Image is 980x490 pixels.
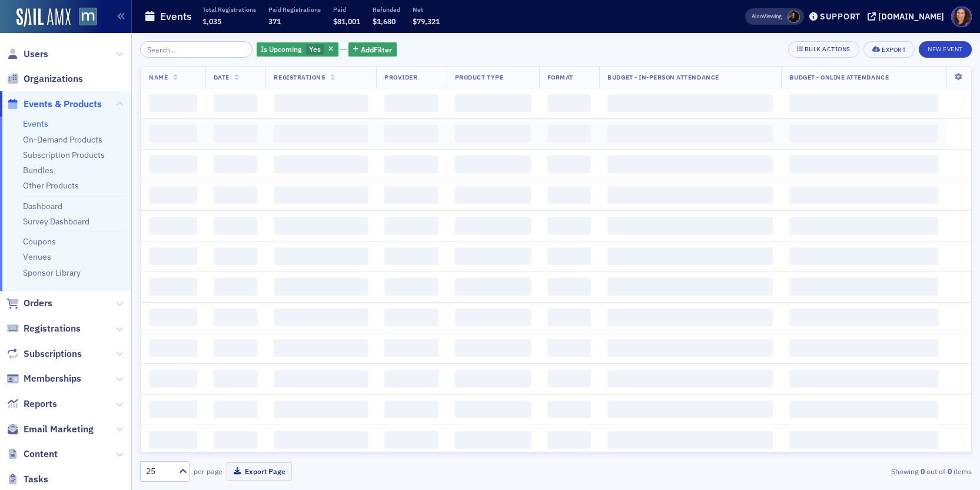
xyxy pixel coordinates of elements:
[455,155,531,173] span: ‌
[384,73,417,81] span: Provider
[919,41,972,58] button: New Event
[455,73,503,81] span: Product Type
[24,448,58,461] span: Content
[202,16,221,26] span: 1,035
[214,186,258,204] span: ‌
[149,94,197,112] span: ‌
[919,43,972,54] a: New Event
[214,125,258,143] span: ‌
[752,12,782,21] span: Viewing
[24,297,52,310] span: Orders
[214,370,258,388] span: ‌
[214,400,258,418] span: ‌
[607,339,773,357] span: ‌
[6,372,81,385] a: Memberships
[274,217,368,234] span: ‌
[607,400,773,418] span: ‌
[227,462,292,481] button: Export Page
[547,339,592,357] span: ‌
[274,278,368,296] span: ‌
[149,186,197,204] span: ‌
[6,98,102,111] a: Events & Products
[607,370,773,388] span: ‌
[214,309,258,326] span: ‌
[384,186,438,204] span: ‌
[261,44,302,54] span: Is Upcoming
[789,400,938,418] span: ‌
[23,251,51,262] a: Venues
[361,44,392,55] span: Add Filter
[274,431,368,449] span: ‌
[547,400,592,418] span: ‌
[788,41,859,58] button: Bulk Actions
[547,125,592,143] span: ‌
[274,400,368,418] span: ‌
[607,309,773,326] span: ‌
[384,339,438,357] span: ‌
[789,217,938,234] span: ‌
[6,72,83,85] a: Organizations
[6,48,48,61] a: Users
[607,247,773,265] span: ‌
[16,8,71,27] img: SailAMX
[789,278,938,296] span: ‌
[23,165,54,176] a: Bundles
[23,118,48,129] a: Events
[547,431,592,449] span: ‌
[384,370,438,388] span: ‌
[24,423,94,436] span: Email Marketing
[455,94,531,112] span: ‌
[214,73,230,81] span: Date
[455,247,531,265] span: ‌
[455,125,531,143] span: ‌
[455,339,531,357] span: ‌
[373,5,400,14] p: Refunded
[79,8,97,26] img: SailAMX
[23,180,79,191] a: Other Products
[455,400,531,418] span: ‌
[547,309,592,326] span: ‌
[547,370,592,388] span: ‌
[547,155,592,173] span: ‌
[384,400,438,418] span: ‌
[214,155,258,173] span: ‌
[547,73,573,81] span: Format
[268,5,321,14] p: Paid Registrations
[547,247,592,265] span: ‌
[23,134,102,145] a: On-Demand Products
[149,370,197,388] span: ‌
[455,370,531,388] span: ‌
[149,400,197,418] span: ‌
[6,448,58,461] a: Content
[23,201,62,211] a: Dashboard
[23,267,81,278] a: Sponsor Library
[71,8,97,28] a: View Homepage
[24,473,48,486] span: Tasks
[607,155,773,173] span: ‌
[149,309,197,326] span: ‌
[24,98,102,111] span: Events & Products
[820,11,861,22] div: Support
[24,48,48,61] span: Users
[868,12,948,21] button: [DOMAIN_NAME]
[274,339,368,357] span: ‌
[384,278,438,296] span: ‌
[149,73,168,81] span: Name
[24,72,83,85] span: Organizations
[6,398,57,410] a: Reports
[309,44,321,54] span: Yes
[789,186,938,204] span: ‌
[384,431,438,449] span: ‌
[384,247,438,265] span: ‌
[384,94,438,112] span: ‌
[607,73,719,81] span: Budget - In-Person Attendance
[24,322,81,335] span: Registrations
[373,16,396,26] span: $1,680
[274,73,325,81] span: Registrations
[348,42,397,57] button: AddFilter
[607,431,773,449] span: ‌
[149,278,197,296] span: ‌
[789,339,938,357] span: ‌
[194,466,222,476] label: per page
